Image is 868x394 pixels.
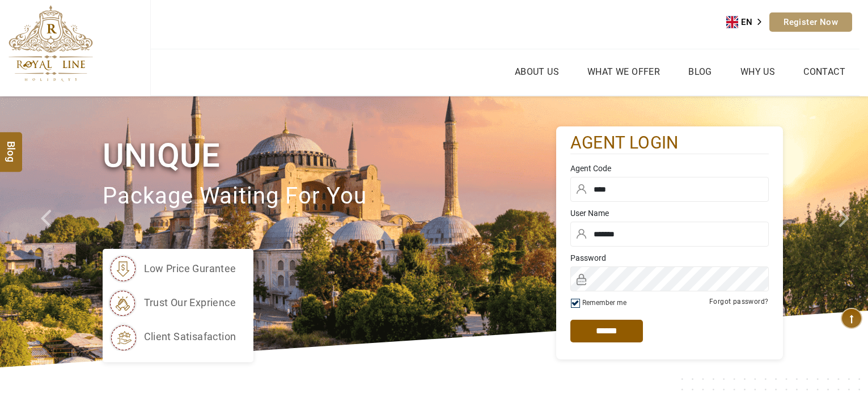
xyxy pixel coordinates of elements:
a: Check next image [824,96,868,367]
a: Check next prev [26,96,70,367]
a: Register Now [769,12,852,32]
a: Contact [801,63,848,80]
a: Forgot password? [709,298,768,306]
img: The Royal Line Holidays [9,5,93,82]
a: About Us [512,63,562,80]
label: Password [570,252,769,264]
iframe: chat widget [798,323,868,377]
li: client satisafaction [108,323,236,351]
h1: Unique [103,134,556,177]
div: Language [726,14,769,31]
a: Blog [685,63,715,80]
li: trust our exprience [108,289,236,317]
p: package waiting for you [103,177,556,215]
label: Agent Code [570,163,769,174]
aside: Language selected: English [726,14,769,31]
a: Why Us [738,63,778,80]
h2: agent login [570,132,769,154]
li: low price gurantee [108,255,236,283]
label: Remember me [582,299,626,307]
a: What we Offer [585,63,663,80]
span: Blog [4,141,19,151]
label: User Name [570,207,769,219]
a: EN [726,14,769,31]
